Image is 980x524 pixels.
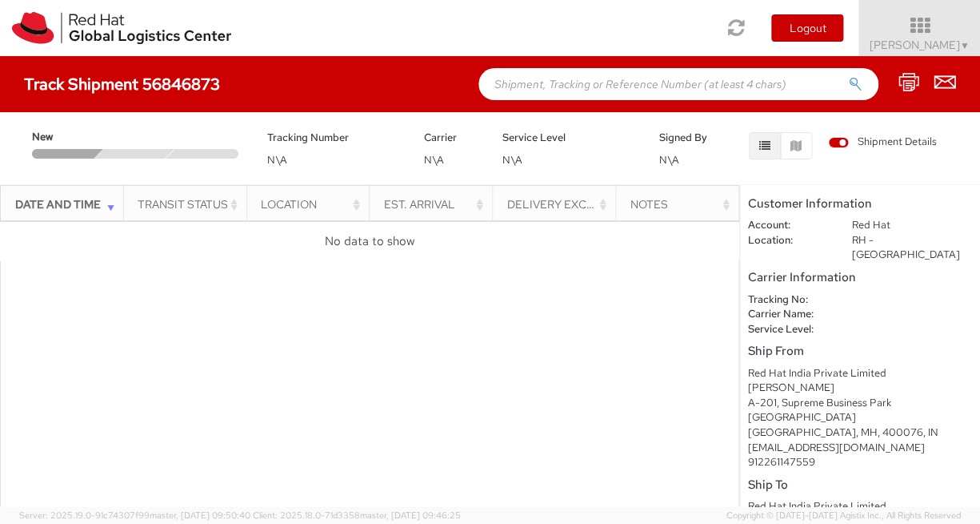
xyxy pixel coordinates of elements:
[502,132,634,143] h5: Service Level
[138,196,241,212] div: Transit Status
[748,271,972,284] h5: Carrier Information
[726,510,961,522] span: Copyright © [DATE]-[DATE] Agistix Inc., All Rights Reserved
[748,345,972,358] h5: Ship From
[736,218,839,233] dt: Account:
[360,510,461,521] span: master, [DATE] 09:46:25
[736,322,839,337] dt: Service Level:
[267,153,287,167] span: N\A
[736,292,839,308] dt: Tracking No:
[658,132,713,143] h5: Signed By
[748,478,972,492] h5: Ship To
[828,135,936,150] span: Shipment Details
[630,196,733,212] div: Notes
[261,196,364,212] div: Location
[870,38,970,52] span: [PERSON_NAME]
[253,510,461,521] span: Client: 2025.18.0-71d3358
[748,455,972,470] div: 912261147559
[748,425,972,441] div: [GEOGRAPHIC_DATA], MH, 400076, IN
[748,396,972,425] div: A-201, Supreme Business Park [GEOGRAPHIC_DATA]
[736,233,839,248] dt: Location:
[960,39,970,52] span: ▼
[507,196,610,212] div: Delivery Exception
[15,196,118,212] div: Date and Time
[748,441,972,456] div: [EMAIL_ADDRESS][DOMAIN_NAME]
[32,130,101,145] span: New
[384,196,487,212] div: Est. Arrival
[24,75,220,93] h4: Track Shipment 56846873
[658,153,678,167] span: N\A
[502,153,522,167] span: N\A
[424,132,478,143] h5: Carrier
[748,197,972,211] h5: Customer Information
[267,132,400,143] h5: Tracking Number
[150,510,250,521] span: master, [DATE] 09:50:40
[19,510,250,521] span: Server: 2025.19.0-91c74307f99
[424,153,444,167] span: N\A
[478,68,878,100] input: Shipment, Tracking or Reference Number (at least 4 chars)
[828,135,936,152] label: Shipment Details
[748,366,972,396] div: Red Hat India Private Limited [PERSON_NAME]
[771,14,843,42] button: Logout
[12,12,231,44] img: rh-logistics-00dfa346123c4ec078e1.svg
[736,307,839,322] dt: Carrier Name:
